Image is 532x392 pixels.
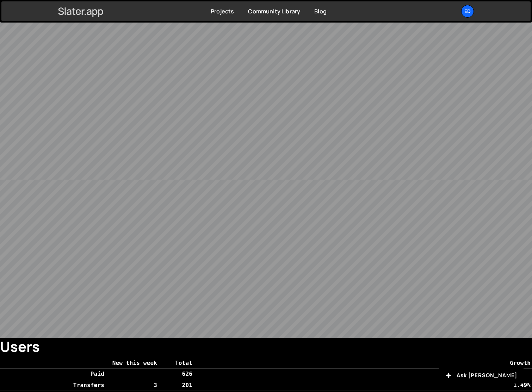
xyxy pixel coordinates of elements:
[314,7,327,15] a: Blog
[106,380,159,391] td: 3
[439,367,524,384] button: Ask [PERSON_NAME]
[461,5,474,18] a: Ed
[159,380,194,391] td: 201
[211,7,234,15] a: Projects
[194,358,532,369] th: Growth
[248,7,300,15] a: Community Library
[106,358,159,369] th: New this week
[194,380,532,391] td: 1.49%
[159,369,194,380] td: 626
[159,358,194,369] th: Total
